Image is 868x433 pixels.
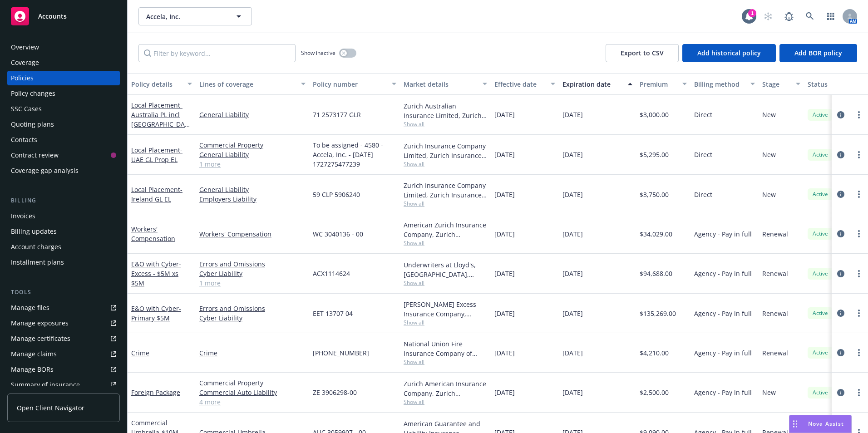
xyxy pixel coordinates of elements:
span: [DATE] [562,309,583,318]
button: Expiration date [559,73,636,95]
a: General Liability [199,110,306,119]
span: 59 CLP 5906240 [313,190,360,199]
span: Add BOR policy [794,49,842,57]
span: $3,000.00 [640,110,669,119]
div: Manage exposures [11,316,69,330]
a: Cyber Liability [199,313,306,323]
span: $34,029.00 [640,229,672,239]
span: [DATE] [494,388,515,397]
button: Premium [636,73,690,95]
span: Show all [404,398,487,406]
a: Foreign Package [131,388,180,397]
a: Account charges [7,240,120,254]
div: Invoices [11,209,35,223]
div: Contacts [11,133,37,147]
a: Manage BORs [7,362,120,377]
a: more [853,347,864,358]
a: Overview [7,40,120,54]
div: Coverage [11,55,39,70]
span: [PHONE_NUMBER] [313,348,369,358]
span: Active [811,389,829,397]
span: $3,750.00 [640,190,669,199]
span: Add historical policy [697,49,761,57]
a: Coverage gap analysis [7,163,120,178]
div: National Union Fire Insurance Company of [GEOGRAPHIC_DATA], [GEOGRAPHIC_DATA], AIG [404,339,487,358]
span: - Excess - $5M xs $5M [131,260,181,287]
a: Manage exposures [7,316,120,330]
a: Report a Bug [780,7,798,25]
span: EET 13707 04 [313,309,353,318]
span: $2,500.00 [640,388,669,397]
a: Manage files [7,300,120,315]
div: Coverage gap analysis [11,163,79,178]
span: Active [811,151,829,159]
span: [DATE] [562,348,583,358]
div: Market details [404,79,477,89]
span: [DATE] [494,348,515,358]
div: Lines of coverage [199,79,296,89]
a: 1 more [199,159,306,169]
span: New [762,110,776,119]
button: Market details [400,73,491,95]
div: 1 [748,9,756,17]
a: E&O with Cyber [131,304,181,322]
div: [PERSON_NAME] Excess Insurance Company, [PERSON_NAME] Insurance Group, RT Specialty Insurance Ser... [404,300,487,319]
a: Employers Liability [199,194,306,204]
button: Accela, Inc. [138,7,252,25]
span: 71 2573177 GLR [313,110,361,119]
span: Active [811,230,829,238]
span: New [762,388,776,397]
span: ZE 3906298-00 [313,388,357,397]
span: Active [811,309,829,317]
span: New [762,190,776,199]
span: $94,688.00 [640,269,672,278]
span: To be assigned - 4580 - Accela, Inc. - [DATE] 1727275477239 [313,140,396,169]
span: [DATE] [494,229,515,239]
div: Tools [7,288,120,297]
div: Underwriters at Lloyd's, [GEOGRAPHIC_DATA], [PERSON_NAME] of [GEOGRAPHIC_DATA], RT Specialty Insu... [404,260,487,279]
a: 1 more [199,278,306,288]
a: more [853,109,864,120]
a: Commercial Property [199,140,306,150]
a: Accounts [7,4,120,29]
div: Billing method [694,79,745,89]
a: Cyber Liability [199,269,306,278]
a: Policy changes [7,86,120,101]
span: Nova Assist [808,420,844,428]
a: Coverage [7,55,120,70]
span: Renewal [762,269,788,278]
a: Workers' Compensation [131,225,175,243]
a: Invoices [7,209,120,223]
a: circleInformation [835,268,846,279]
div: Manage files [11,300,49,315]
div: Summary of insurance [11,378,80,392]
div: Manage claims [11,347,57,361]
a: Errors and Omissions [199,304,306,313]
span: Show all [404,239,487,247]
div: Effective date [494,79,545,89]
div: American Zurich Insurance Company, Zurich Insurance Group [404,220,487,239]
div: Policy details [131,79,182,89]
a: Contract review [7,148,120,162]
div: Expiration date [562,79,622,89]
span: [DATE] [494,309,515,318]
span: Active [811,349,829,357]
button: Add historical policy [682,44,776,62]
div: Zurich Australian Insurance Limited, Zurich Insurance Group [404,101,487,120]
span: Open Client Navigator [17,403,84,413]
div: Installment plans [11,255,64,270]
a: SSC Cases [7,102,120,116]
a: Local Placement [131,185,182,203]
span: Show all [404,120,487,128]
a: more [853,308,864,319]
div: Manage BORs [11,362,54,377]
span: $5,295.00 [640,150,669,159]
span: Active [811,270,829,278]
span: Agency - Pay in full [694,229,752,239]
a: circleInformation [835,228,846,239]
span: Active [811,111,829,119]
button: Policy details [128,73,196,95]
span: Show all [404,279,487,287]
span: [DATE] [562,269,583,278]
a: 4 more [199,397,306,407]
